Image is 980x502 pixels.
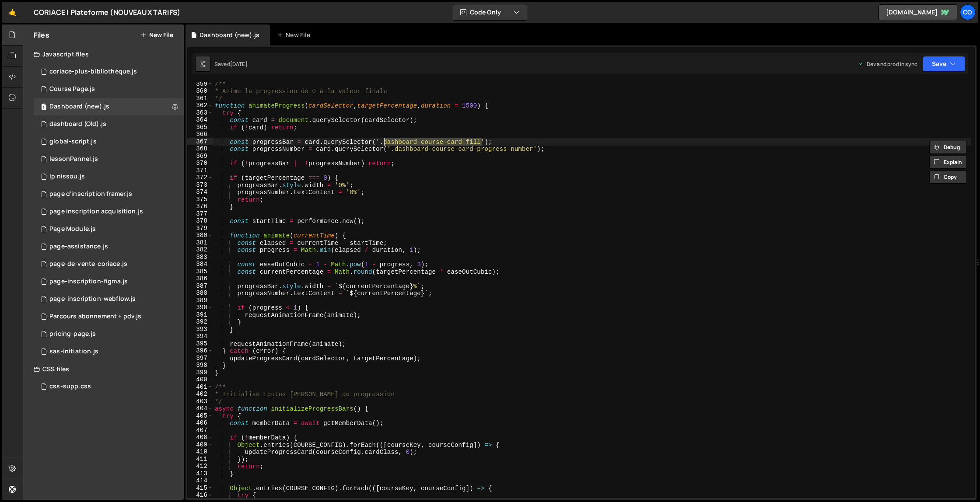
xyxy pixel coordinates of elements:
div: 9370/20416.js [34,63,184,80]
div: 381 [187,239,213,247]
div: [DATE] [230,60,248,68]
div: 402 [187,390,213,398]
div: 397 [187,355,213,362]
button: Code Only [453,4,527,20]
div: page-inscription-webflow.js [49,295,136,303]
div: 9370/21191.js [34,325,184,343]
div: 391 [187,311,213,319]
div: CORIACE | Plateforme (NOUVEAUX TARIFS) [34,7,180,17]
div: 376 [187,203,213,210]
div: 375 [187,196,213,203]
div: 382 [187,246,213,254]
div: 406 [187,419,213,427]
a: CO [960,4,976,20]
div: 9370/40327.js [34,203,184,220]
div: 412 [187,463,213,470]
div: 9370/35064.js [34,220,184,238]
div: dashboard (Old).js [49,120,106,128]
div: Course Page.js [49,85,95,93]
div: 379 [187,225,213,232]
div: 362 [187,102,213,109]
div: page d'inscription framer.js [49,190,132,198]
button: New File [140,31,173,38]
div: sas-initiation.js [49,348,98,356]
div: 9370/24191.js [34,168,184,185]
button: Copy [929,171,967,184]
div: New File [277,31,314,39]
div: 9370/20410.js [34,115,184,133]
div: 413 [187,470,213,478]
span: 1 [41,104,46,111]
div: 385 [187,268,213,275]
div: Parcours abonnement + pdv.js [49,313,141,321]
div: Saved [214,60,248,68]
div: 372 [187,174,213,181]
div: 373 [187,181,213,189]
div: page-assistance.js [49,243,108,251]
div: 401 [187,383,213,391]
div: 366 [187,131,213,138]
div: 408 [187,434,213,441]
div: 9370/20414.js [34,273,184,290]
button: Explain [929,156,967,169]
a: [DOMAIN_NAME] [878,4,957,20]
div: 383 [187,254,213,261]
div: 359 [187,80,213,88]
div: 380 [187,232,213,239]
div: 386 [187,275,213,282]
div: global-script.js [49,138,97,146]
div: coriace-plus-bibliothèque.js [49,68,137,76]
div: 396 [187,347,213,355]
div: lessonPannel.js [49,155,98,163]
div: 377 [187,210,213,218]
div: 409 [187,441,213,449]
div: 365 [187,124,213,131]
div: page-inscription-figma.js [49,278,128,286]
div: 405 [187,412,213,420]
div: 410 [187,448,213,456]
div: 9370/40321.js [34,185,184,203]
div: 388 [187,289,213,297]
div: 392 [187,318,213,326]
div: 387 [187,282,213,290]
div: css-supp.css [49,383,91,390]
div: 364 [187,116,213,124]
div: 367 [187,138,213,146]
div: 9370/31627.js [34,343,184,360]
div: lp nissou.js [49,173,85,181]
div: 370 [187,160,213,167]
div: 395 [187,340,213,348]
div: 361 [187,95,213,102]
div: pricing-page.js [49,330,96,338]
div: 9370/22000.css [34,378,184,395]
div: Dashboard (new).js [49,103,109,111]
div: 363 [187,109,213,117]
div: 360 [187,87,213,95]
div: 9370/33515.js [34,308,184,325]
div: 390 [187,304,213,311]
div: 368 [187,145,213,153]
div: Dashboard (new).js [199,31,259,39]
div: 369 [187,153,213,160]
div: 9370/20418.js [34,150,184,168]
h2: Files [34,30,49,40]
div: 9370/20413.js [34,290,184,308]
div: 414 [187,477,213,485]
div: 374 [187,188,213,196]
div: Javascript files [23,45,184,63]
div: 399 [187,369,213,376]
div: 9370/21322.js [34,255,184,273]
div: 404 [187,405,213,412]
div: 9370/20417.js [34,238,184,255]
div: 9370/20409.js [34,133,184,150]
div: 400 [187,376,213,383]
div: page-de-vente-coriace.js [49,260,127,268]
button: Debug [929,141,967,154]
div: Page Module.js [49,225,96,233]
a: 🤙 [2,2,23,23]
button: Save [923,56,965,72]
div: 378 [187,217,213,225]
div: Dev and prod in sync [858,60,917,68]
div: 384 [187,261,213,268]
